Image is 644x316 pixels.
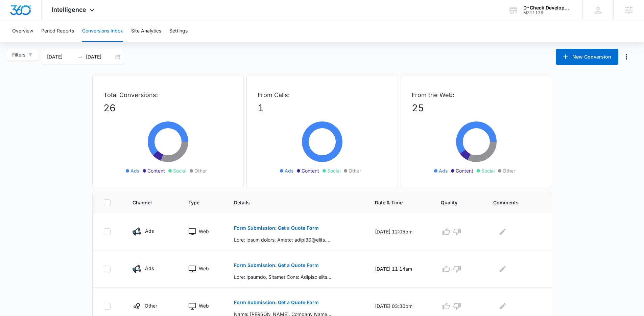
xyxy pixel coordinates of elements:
button: Manage Numbers [621,51,632,62]
button: Edit Comments [497,301,508,312]
p: Form Submission: Get a Quote Form [234,263,319,268]
td: [DATE] 11:14am [367,250,433,288]
span: Ads [130,167,139,174]
button: Filters [7,49,38,61]
span: Social [327,167,340,174]
button: Form Submission: Get a Quote Form [234,294,319,311]
span: Content [302,167,319,174]
p: From Calls: [258,90,387,99]
span: Social [173,167,186,174]
span: Intelligence [52,6,86,13]
span: Content [147,167,165,174]
p: From the Web: [412,90,541,99]
div: account id [523,10,573,15]
p: Web [199,302,209,309]
p: 1 [258,101,387,115]
p: Ads [145,265,154,272]
p: 25 [412,101,541,115]
button: Form Submission: Get a Quote Form [234,220,319,236]
p: Ads [145,227,154,234]
span: Type [188,199,208,206]
span: Ads [285,167,293,174]
span: Date & Time [375,199,415,206]
p: 26 [103,101,233,115]
p: Lore: ipsum dolors, Ametc: adipi30@elits.doe, Tempo: +525821984478, Incid utla/etdolorema ali eni... [234,236,332,243]
button: Settings [169,20,188,42]
span: Social [481,167,495,174]
button: Form Submission: Get a Quote Form [234,257,319,273]
span: Filters [12,51,25,59]
span: to [78,54,83,60]
button: Edit Comments [497,264,508,274]
button: Period Reports [41,20,74,42]
p: Form Submission: Get a Quote Form [234,226,319,230]
button: Edit Comments [497,226,508,237]
td: [DATE] 12:05pm [367,213,433,250]
span: Comments [493,199,531,206]
button: Overview [12,20,33,42]
button: Conversions Inbox [82,20,123,42]
span: Other [349,167,361,174]
p: Total Conversions: [103,90,233,99]
button: New Conversion [556,49,618,65]
p: Form Submission: Get a Quote Form [234,300,319,305]
p: Other [145,302,157,309]
span: swap-right [78,54,83,60]
span: Quality [441,199,467,206]
p: Web [199,265,209,272]
p: Web [199,228,209,235]
span: Other [503,167,515,174]
span: Channel [133,199,162,206]
span: Details [234,199,349,206]
span: Content [456,167,473,174]
span: Ads [439,167,448,174]
input: End date [86,53,114,61]
div: account name [523,5,573,10]
p: Lore: Ipsumdo, Sitamet Cons: Adipisc elitseddo, Eiu Tempo: inci, Utlab: etdoloremagnaali39@enimad... [234,273,332,280]
button: Site Analytics [131,20,161,42]
span: Other [194,167,207,174]
input: Start date [47,53,75,61]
